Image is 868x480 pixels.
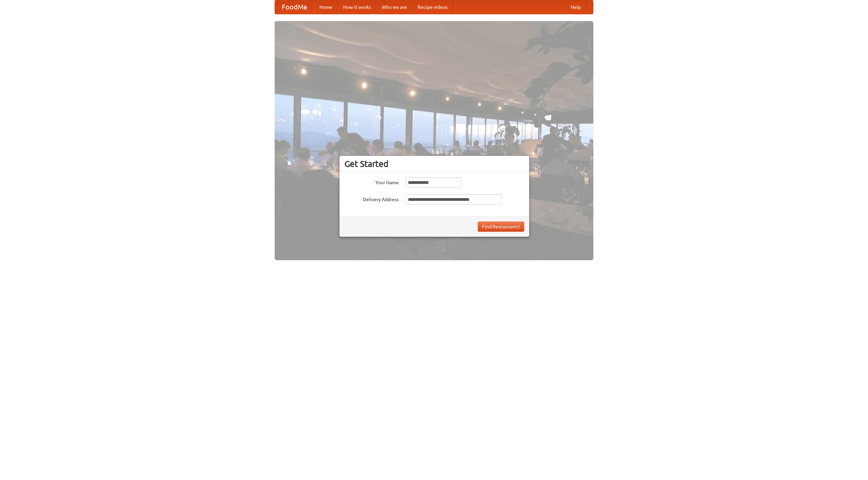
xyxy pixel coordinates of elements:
a: FoodMe [275,0,314,14]
a: Who we are [376,0,412,14]
button: Find Restaurants! [478,222,524,232]
label: Delivery Address [344,194,399,203]
a: How it works [338,0,376,14]
a: Recipe videos [412,0,453,14]
label: Your Name [344,177,399,186]
h3: Get Started [344,159,524,169]
a: Help [565,0,586,14]
a: Home [314,0,338,14]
